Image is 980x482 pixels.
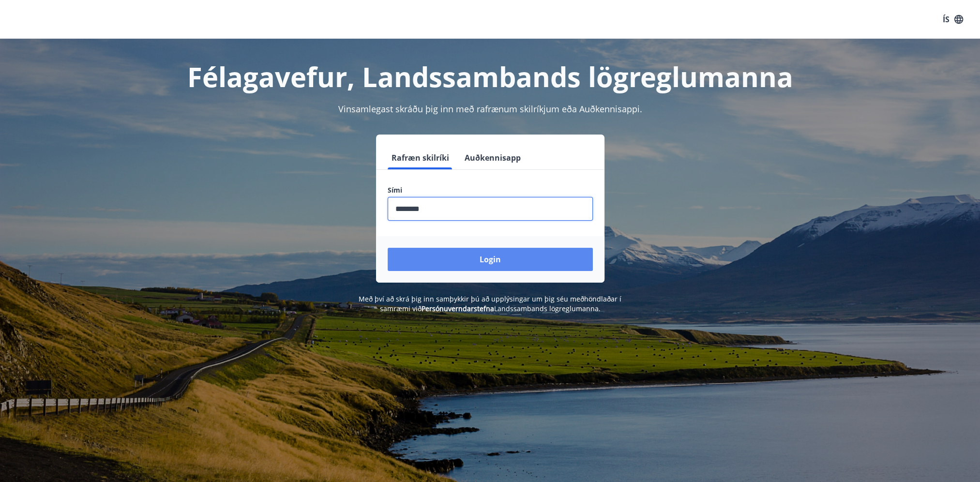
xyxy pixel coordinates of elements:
[388,248,593,271] button: Login
[937,11,968,28] button: ÍS
[388,146,453,169] button: Rafræn skilríki
[153,58,827,95] h1: Félagavefur, Landssambands lögreglumanna
[388,185,593,195] label: Sími
[422,304,494,313] a: Persónuverndarstefna
[461,146,525,169] button: Auðkennisapp
[359,294,621,313] span: Með því að skrá þig inn samþykkir þú að upplýsingar um þig séu meðhöndlaðar í samræmi við Landssa...
[338,103,642,115] span: Vinsamlegast skráðu þig inn með rafrænum skilríkjum eða Auðkennisappi.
